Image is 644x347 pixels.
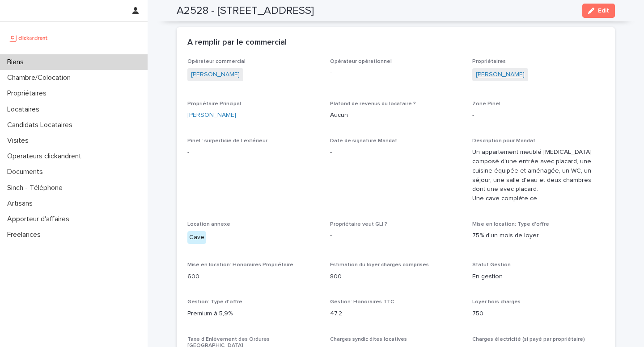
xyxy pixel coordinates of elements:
a: [PERSON_NAME] [187,111,236,120]
span: Location annexe [187,222,230,227]
p: - [330,231,462,240]
span: Mise en location: Type d'offre [472,222,549,227]
p: Documents [4,168,50,176]
p: Artisans [4,199,40,208]
p: - [330,68,462,78]
p: - [330,148,462,157]
p: Biens [4,58,31,66]
p: Freelances [4,231,48,239]
span: Edit [598,8,609,14]
p: 600 [187,272,319,281]
div: Cave [187,231,206,244]
span: Gestion: Type d'offre [187,299,242,305]
span: Charges électricité (si payé par propriétaire) [472,337,585,342]
span: Propriétaire veut GLI ? [330,222,387,227]
p: 800 [330,272,462,281]
p: Propriétaires [4,89,54,98]
a: [PERSON_NAME] [476,70,525,79]
span: Statut Gestion [472,262,511,268]
span: Plafond de revenus du locataire ? [330,101,416,107]
span: Opérateur opérationnel [330,59,392,64]
p: Aucun [330,111,462,120]
p: Premium à 5,9% [187,309,319,318]
span: Date de signature Mandat [330,138,397,144]
button: Edit [582,4,615,18]
p: Un appartement meublé [MEDICAL_DATA] composé d'une entrée avec placard, une cuisine équipée et am... [472,148,604,203]
span: Zone Pinel [472,101,500,107]
p: - [187,148,319,157]
span: Propriétaire Principal [187,101,241,107]
span: Estimation du loyer charges comprises [330,262,429,268]
p: 750 [472,309,604,318]
span: Mise en location: Honoraires Propriétaire [187,262,293,268]
a: [PERSON_NAME] [191,70,240,79]
span: Description pour Mandat [472,138,535,144]
h2: A2528 - [STREET_ADDRESS] [177,4,314,17]
span: Gestion: Honoraires TTC [330,299,394,305]
img: UCB0brd3T0yccxBKYDjQ [7,29,51,47]
p: 47.2 [330,309,462,318]
span: Charges syndic dites locatives [330,337,407,342]
p: 75% d'un mois de loyer [472,231,604,240]
p: Chambre/Colocation [4,74,78,82]
p: Locataires [4,105,47,114]
span: Loyer hors charges [472,299,521,305]
h2: A remplir par le commercial [187,38,287,48]
p: Apporteur d'affaires [4,215,76,223]
span: Opérateur commercial [187,59,246,64]
p: - [472,111,604,120]
p: Visites [4,136,36,145]
p: Sinch - Téléphone [4,184,70,192]
p: En gestion [472,272,604,281]
span: Pinel : surperficie de l'extérieur [187,138,267,144]
p: Operateurs clickandrent [4,152,89,161]
span: Propriétaires [472,59,506,64]
p: Candidats Locataires [4,121,80,129]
